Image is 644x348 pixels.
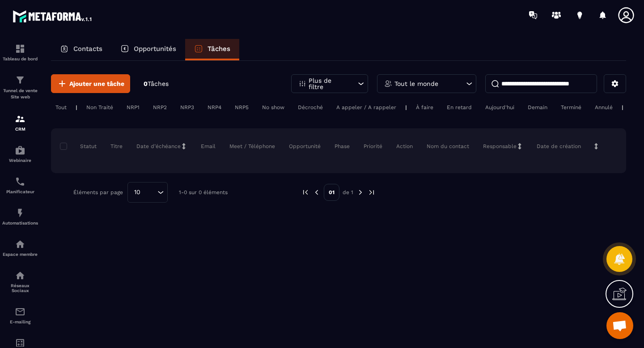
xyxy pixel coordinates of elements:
[131,187,144,197] span: 10
[176,102,199,113] div: NRP3
[523,102,552,113] div: Demain
[15,114,25,124] img: formation
[2,319,38,324] p: E-mailing
[2,138,38,170] a: automationsautomationsWebinaire
[332,102,401,113] div: A appeler / A rappeler
[293,102,327,113] div: Décroché
[343,189,353,196] p: de 1
[76,104,77,110] p: |
[111,39,185,60] a: Opportunités
[185,39,239,60] a: Tâches
[313,188,321,196] img: prev
[15,239,25,250] img: automations
[411,102,438,113] div: À faire
[230,102,253,113] div: NRP5
[110,143,123,150] p: Titre
[62,143,97,150] p: Statut
[2,68,38,107] a: formationformationTunnel de vente Site web
[335,143,350,150] p: Phase
[179,189,228,195] p: 1-0 sur 0 éléments
[427,143,469,150] p: Nom du contact
[13,8,93,24] img: logo
[442,102,476,113] div: En retard
[394,81,438,87] p: Tout le monde
[2,300,38,331] a: emailemailE-mailing
[309,77,348,90] p: Plus de filtre
[148,80,169,87] span: Tâches
[2,201,38,232] a: automationsautomationsAutomatisations
[483,143,517,150] p: Responsable
[51,74,130,93] button: Ajouter une tâche
[2,170,38,201] a: schedulerschedulerPlanificateur
[324,184,339,201] p: 01
[2,263,38,300] a: social-networksocial-networkRéseaux Sociaux
[556,102,586,113] div: Terminé
[2,158,38,163] p: Webinaire
[148,102,171,113] div: NRP2
[122,102,144,113] div: NRP1
[364,143,382,150] p: Priorité
[356,188,364,196] img: next
[127,182,168,203] div: Search for option
[69,79,124,88] span: Ajouter une tâche
[15,145,25,156] img: automations
[2,56,38,61] p: Tableau de bord
[2,283,38,293] p: Réseaux Sociaux
[368,188,376,196] img: next
[301,188,309,196] img: prev
[622,104,623,110] p: |
[590,102,617,113] div: Annulé
[2,232,38,263] a: automationsautomationsEspace membre
[201,143,216,150] p: Email
[2,189,38,194] p: Planificateur
[396,143,413,150] p: Action
[606,312,633,339] a: Ouvrir le chat
[15,270,25,281] img: social-network
[229,143,275,150] p: Meet / Téléphone
[2,252,38,257] p: Espace membre
[134,45,176,53] p: Opportunités
[15,43,25,54] img: formation
[73,45,102,53] p: Contacts
[51,39,111,60] a: Contacts
[2,127,38,132] p: CRM
[289,143,321,150] p: Opportunité
[82,102,118,113] div: Non Traité
[2,37,38,68] a: formationformationTableau de bord
[15,176,25,187] img: scheduler
[136,143,181,150] p: Date d’échéance
[258,102,289,113] div: No show
[203,102,226,113] div: NRP4
[73,189,123,195] p: Éléments par page
[144,80,169,88] p: 0
[2,221,38,225] p: Automatisations
[2,88,38,100] p: Tunnel de vente Site web
[2,107,38,138] a: formationformationCRM
[15,306,25,317] img: email
[405,104,407,110] p: |
[481,102,519,113] div: Aujourd'hui
[51,102,71,113] div: Tout
[144,187,155,197] input: Search for option
[15,208,25,218] img: automations
[208,45,230,53] p: Tâches
[537,143,581,150] p: Date de création
[15,75,25,85] img: formation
